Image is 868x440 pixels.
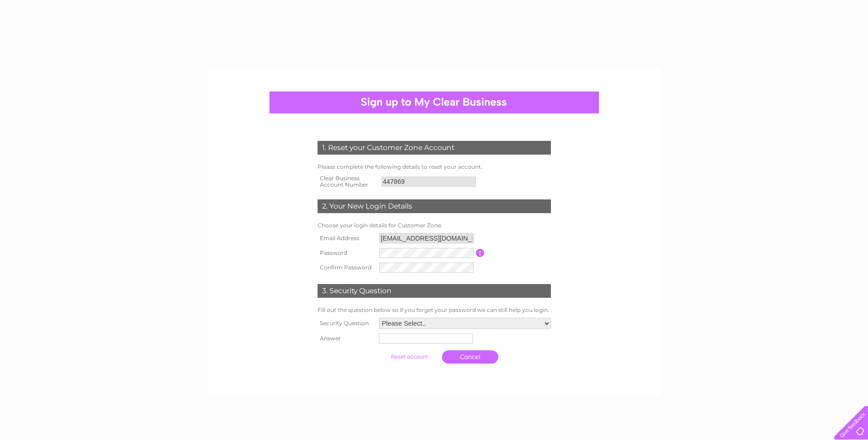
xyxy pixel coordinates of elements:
div: 2. Your New Login Details [318,199,551,213]
div: 1. Reset your Customer Zone Account [318,141,551,155]
th: Answer [315,331,377,346]
th: Clear Business Account Number [315,172,379,191]
td: Choose your login details for Customer Zone. [315,220,553,231]
th: Security Question [315,316,377,331]
input: Submit [381,350,437,363]
th: Confirm Password [315,260,377,275]
input: Information [476,249,485,257]
td: Fill out the question below so if you forget your password we can still help you login. [315,305,553,316]
div: 3. Security Question [318,284,551,298]
td: Please complete the following details to reset your account. [315,161,553,172]
a: Cancel [442,350,498,364]
th: Email Address [315,231,377,246]
th: Password [315,246,377,260]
